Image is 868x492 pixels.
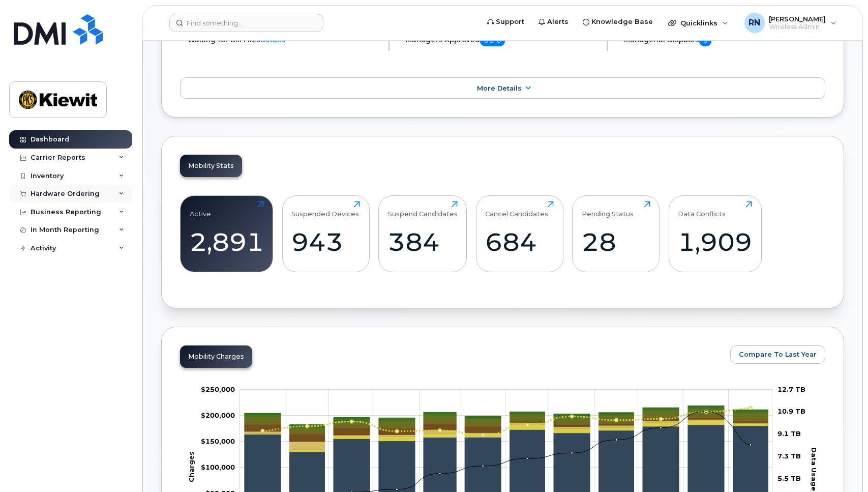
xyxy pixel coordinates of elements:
[480,35,505,46] span: 0 of 0
[245,409,768,431] g: HST
[582,201,634,218] div: Pending Status
[737,13,844,33] div: Robert Navalta
[485,201,548,218] div: Cancel Candidates
[201,411,235,419] tspan: $200,000
[591,17,653,27] span: Knowledge Base
[480,12,531,32] a: Support
[777,385,805,393] tspan: 12.7 TB
[190,201,264,266] a: Active2,891
[769,15,826,23] span: [PERSON_NAME]
[680,19,717,27] span: Quicklinks
[201,437,235,445] tspan: $150,000
[678,227,752,257] div: 1,909
[291,227,360,257] div: 943
[485,201,554,266] a: Cancel Candidates684
[201,385,235,393] tspan: $250,000
[678,201,726,218] div: Data Conflicts
[547,17,568,27] span: Alerts
[777,429,801,438] tspan: 9.1 TB
[190,201,211,218] div: Active
[201,462,235,471] tspan: $100,000
[531,12,576,32] a: Alerts
[777,407,805,415] tspan: 10.9 TB
[388,227,458,257] div: 384
[169,14,323,32] input: Find something...
[406,35,598,46] h5: Managers Approved
[810,447,818,491] tspan: Data Usage
[576,12,660,32] a: Knowledge Base
[291,201,359,218] div: Suspended Devices
[624,35,825,46] h5: Managerial Disputes
[245,415,768,434] g: GST
[291,201,360,266] a: Suspended Devices943
[201,462,235,471] g: $0
[678,201,752,266] a: Data Conflicts1,909
[824,448,860,484] iframe: Messenger Launcher
[187,451,195,482] tspan: Charges
[201,385,235,393] g: $0
[201,437,235,445] g: $0
[739,350,817,359] span: Compare To Last Year
[777,474,801,482] tspan: 5.5 TB
[777,452,801,460] tspan: 7.3 TB
[485,227,554,257] div: 684
[477,84,522,92] span: More Details
[388,201,458,218] div: Suspend Candidates
[582,201,650,266] a: Pending Status28
[582,227,650,257] div: 28
[699,35,711,46] span: 0
[190,227,264,257] div: 2,891
[769,23,826,31] span: Wireless Admin
[730,345,825,364] button: Compare To Last Year
[661,13,735,33] div: Quicklinks
[749,17,760,29] span: RN
[201,411,235,419] g: $0
[388,201,458,266] a: Suspend Candidates384
[496,17,524,27] span: Support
